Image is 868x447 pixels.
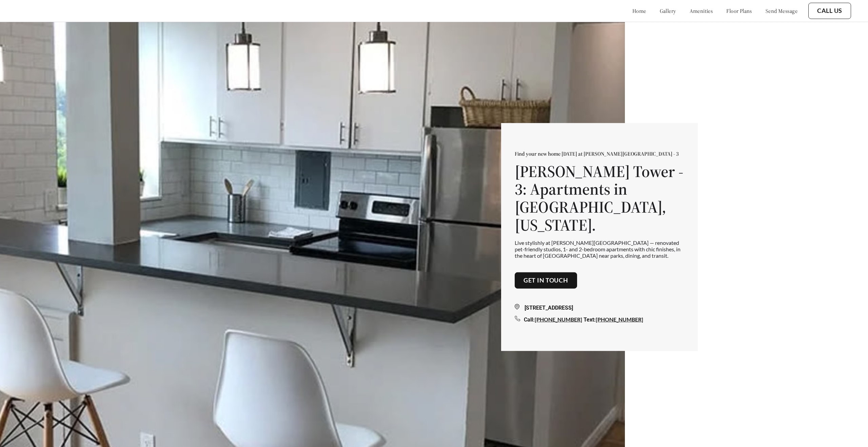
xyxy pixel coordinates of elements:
a: floor plans [726,7,752,14]
a: gallery [660,7,676,14]
span: Text: [584,316,596,323]
a: Get in touch [524,277,568,284]
a: home [632,7,646,14]
a: send message [766,7,797,14]
p: Live stylishly at [PERSON_NAME][GEOGRAPHIC_DATA] — renovated pet-friendly studios, 1- and 2-bedro... [515,239,684,259]
a: Call Us [817,7,842,15]
a: [PHONE_NUMBER] [535,316,582,323]
button: Get in touch [515,272,577,289]
a: [PHONE_NUMBER] [596,316,643,323]
span: Call: [524,316,535,323]
a: amenities [690,7,713,14]
button: Call Us [808,3,851,19]
p: Find your new home [DATE] at [PERSON_NAME][GEOGRAPHIC_DATA] - 3 [515,150,684,157]
h1: [PERSON_NAME] Tower - 3: Apartments in [GEOGRAPHIC_DATA], [US_STATE]. [515,162,684,234]
div: [STREET_ADDRESS] [515,304,684,312]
